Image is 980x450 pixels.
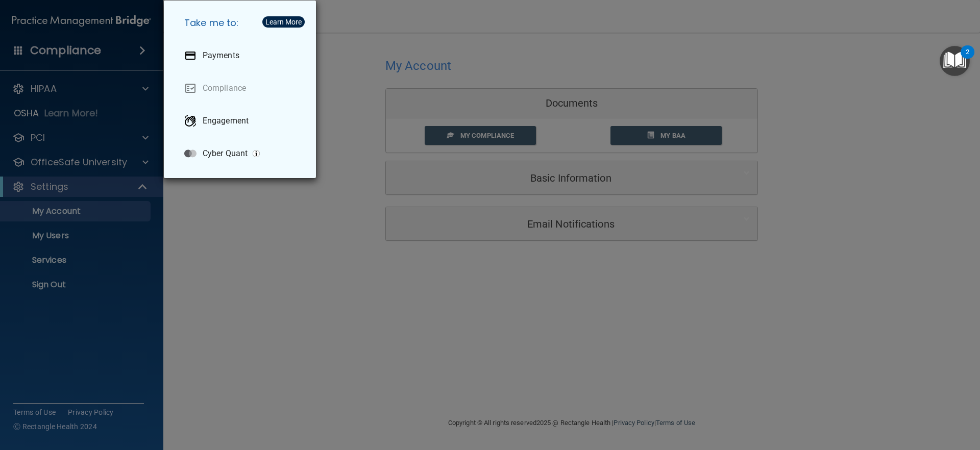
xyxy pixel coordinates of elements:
a: Cyber Quant [176,139,308,168]
p: Cyber Quant [203,148,248,159]
button: Open Resource Center, 2 new notifications [940,46,970,76]
a: Payments [176,41,308,70]
a: Compliance [176,74,308,103]
p: Payments [203,51,239,61]
a: Engagement [176,107,308,135]
div: Learn More [265,18,302,26]
button: Learn More [262,16,305,28]
div: 2 [966,52,969,65]
p: Engagement [203,116,249,126]
iframe: Drift Widget Chat Controller [803,378,968,418]
h5: Take me to: [176,9,308,37]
